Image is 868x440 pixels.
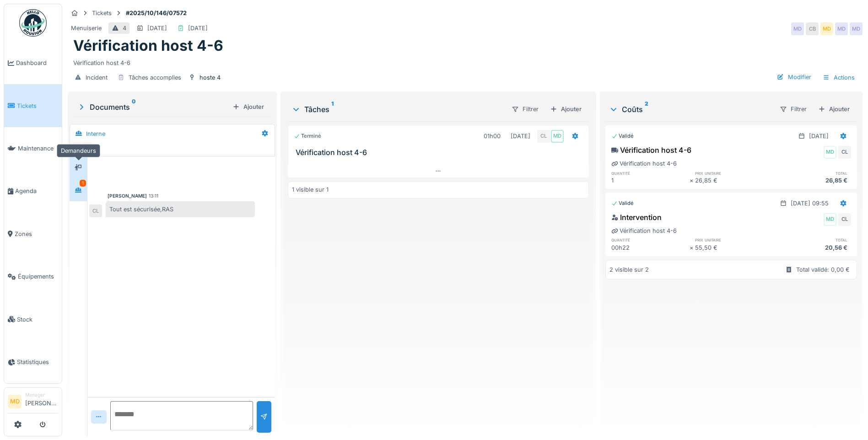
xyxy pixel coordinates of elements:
span: Équipements [18,272,58,281]
sup: 0 [132,102,136,113]
sup: 1 [331,104,334,115]
a: Dashboard [4,42,62,84]
div: Vérification host 4-6 [611,226,677,235]
h6: prix unitaire [695,170,773,176]
span: Dashboard [16,59,58,67]
div: 1 visible sur 1 [292,185,329,194]
span: Statistiques [17,358,58,366]
div: [DATE] [511,132,530,140]
div: Interne [86,129,105,138]
div: 55,50 € [695,243,773,252]
div: CB [806,22,819,35]
div: Filtrer [776,102,811,116]
div: CL [81,141,94,154]
span: Maintenance [18,144,58,153]
div: Vérification host 4-6 [73,55,857,67]
div: Vérification host 4-6 [611,159,677,168]
div: Validé [611,199,634,207]
div: CL [838,213,851,226]
div: 1 [611,176,689,185]
div: 2 visible sur 2 [609,265,649,274]
div: × [690,176,695,185]
div: [DATE] [147,24,167,32]
span: Stock [17,315,58,324]
div: MD [72,141,85,154]
div: 26,85 € [695,176,773,185]
div: MD [824,213,836,226]
li: [PERSON_NAME] [25,392,58,411]
li: MD [8,395,22,408]
div: MD [835,22,848,35]
sup: 2 [645,104,648,115]
div: Tickets [92,9,112,17]
div: hoste 4 [199,73,221,82]
div: Ajouter [814,103,853,115]
a: Équipements [4,255,62,298]
a: Statistiques [4,341,62,383]
a: MD Manager[PERSON_NAME] [8,392,58,413]
h6: quantité [611,170,689,176]
a: Agenda [4,170,62,212]
h3: Vérification host 4-6 [296,148,585,157]
a: Zones [4,213,62,255]
div: MD [850,22,863,35]
div: Tâches [291,104,504,115]
div: Tâches accomplies [129,73,181,82]
div: Demandeurs [57,144,100,157]
strong: #2025/10/146/07572 [122,9,190,17]
div: [DATE] [809,132,829,140]
span: Agenda [15,187,58,195]
div: Ajouter [229,101,268,113]
div: 20,56 € [773,243,851,252]
div: Incident [86,73,108,82]
h6: total [773,237,851,243]
div: 4 [123,24,126,32]
div: 1 [80,180,86,187]
h1: Vérification host 4-6 [73,37,223,54]
div: Actions [819,71,859,84]
div: MD [551,130,564,143]
div: 01h00 [484,132,501,140]
div: CL [838,146,851,159]
div: 26,85 € [773,176,851,185]
div: [DATE] [188,24,208,32]
div: [DATE] 09:55 [791,199,829,208]
h6: quantité [611,237,689,243]
div: Modifier [773,71,815,83]
div: MD [820,22,833,35]
div: MD [824,146,836,159]
div: Menuiserie [71,24,102,32]
div: Total validé: 0,00 € [796,265,850,274]
h6: total [773,170,851,176]
img: Badge_color-CXgf-gQk.svg [19,9,47,37]
a: Maintenance [4,127,62,170]
div: Intervention [611,212,662,223]
div: Filtrer [507,102,543,116]
div: Vérification host 4-6 [611,145,691,156]
div: Tout est sécurisée,RAS [106,201,255,217]
a: Stock [4,298,62,340]
span: Tickets [17,102,58,110]
span: Zones [15,230,58,238]
div: Ajouter [546,103,585,115]
div: CL [89,204,102,217]
div: 13:11 [149,193,158,199]
div: CL [537,130,550,143]
div: MD [791,22,804,35]
h6: prix unitaire [695,237,773,243]
div: Terminé [294,132,321,140]
a: Tickets [4,84,62,127]
div: 00h22 [611,243,689,252]
div: Documents [77,102,229,113]
div: × [690,243,695,252]
div: Manager [25,392,58,398]
div: [PERSON_NAME] [108,193,147,199]
div: Validé [611,132,634,140]
div: Coûts [609,104,772,115]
